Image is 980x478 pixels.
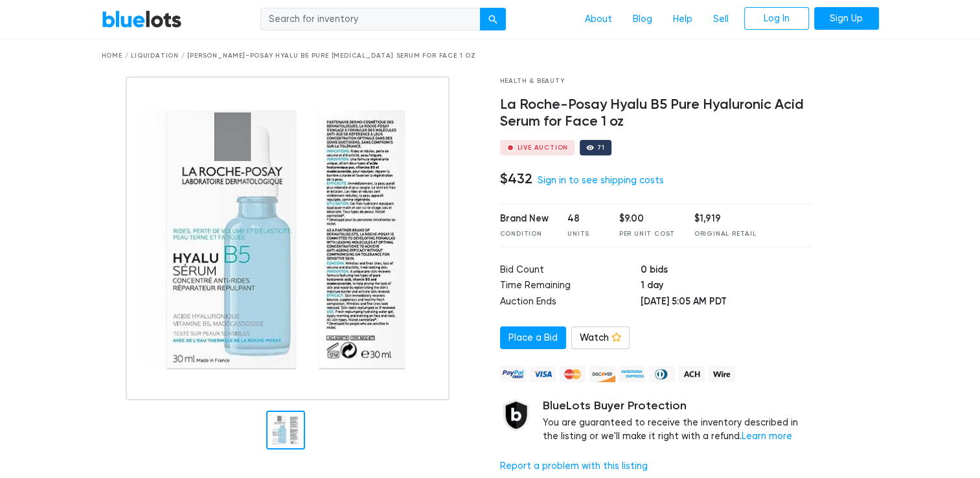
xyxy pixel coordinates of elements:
[694,229,757,239] div: Original Retail
[500,461,648,472] a: Report a problem with this listing
[543,399,813,413] h5: BlueLots Buyer Protection
[589,366,615,382] img: discover-82be18ecfda2d062aad2762c1ca80e2d36a4073d45c9e0ffae68cd515fbd3d32.png
[530,366,556,382] img: visa-79caf175f036a155110d1892330093d4c38f53c55c9ec9e2c3a54a56571784bb.png
[500,263,641,279] td: Bid Count
[567,229,600,239] div: Units
[641,279,812,295] td: 1 day
[500,295,641,311] td: Auction Ends
[703,7,739,32] a: Sell
[742,431,792,442] a: Learn more
[500,279,641,295] td: Time Remaining
[571,326,630,350] a: Watch
[538,175,664,186] a: Sign in to see shipping costs
[102,51,879,61] div: Home / Liquidation / [PERSON_NAME]-Posay Hyalu B5 Pure [MEDICAL_DATA] Serum for Face 1 oz
[709,366,735,382] img: wire-908396882fe19aaaffefbd8e17b12f2f29708bd78693273c0e28e3a24408487f.png
[560,366,586,382] img: mastercard-42073d1d8d11d6635de4c079ffdb20a4f30a903dc55d1612383a1b395dd17f39.png
[575,7,622,32] a: About
[649,366,675,382] img: diners_club-c48f30131b33b1bb0e5d0e2dbd43a8bea4cb12cb2961413e2f4250e06c020426.png
[500,76,813,86] div: Health & Beauty
[597,144,605,151] div: 71
[814,7,879,30] a: Sign Up
[619,366,645,382] img: american_express-ae2a9f97a040b4b41f6397f7637041a5861d5f99d0716c09922aba4e24c8547d.png
[500,366,526,382] img: paypal_credit-80455e56f6e1299e8d57f40c0dcee7b8cd4ae79b9eccbfc37e2480457ba36de9.png
[500,97,813,130] h4: La Roche-Posay Hyalu B5 Pure Hyaluronic Acid Serum for Face 1 oz
[694,212,757,226] div: $1,919
[500,229,549,239] div: Condition
[260,8,481,31] input: Search for inventory
[543,399,813,444] div: You are guaranteed to receive the inventory described in the listing or we'll make it right with ...
[744,7,809,30] a: Log In
[641,263,812,279] td: 0 bids
[619,229,675,239] div: Per Unit Cost
[126,76,450,400] img: 0c88dd75-ab36-4d36-a7e2-dd907ee73660-1755373261.jpg
[622,7,663,32] a: Blog
[500,170,532,187] h4: $432
[679,366,705,382] img: ach-b7992fed28a4f97f893c574229be66187b9afb3f1a8d16a4691d3d3140a8ab00.png
[500,212,549,226] div: Brand New
[641,295,812,311] td: [DATE] 5:05 AM PDT
[500,399,532,431] img: buyer_protection_shield-3b65640a83011c7d3ede35a8e5a80bfdfaa6a97447f0071c1475b91a4b0b3d01.png
[567,212,600,226] div: 48
[500,326,566,350] a: Place a Bid
[663,7,703,32] a: Help
[102,10,182,28] a: BlueLots
[619,212,675,226] div: $9.00
[518,144,569,151] div: Live Auction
